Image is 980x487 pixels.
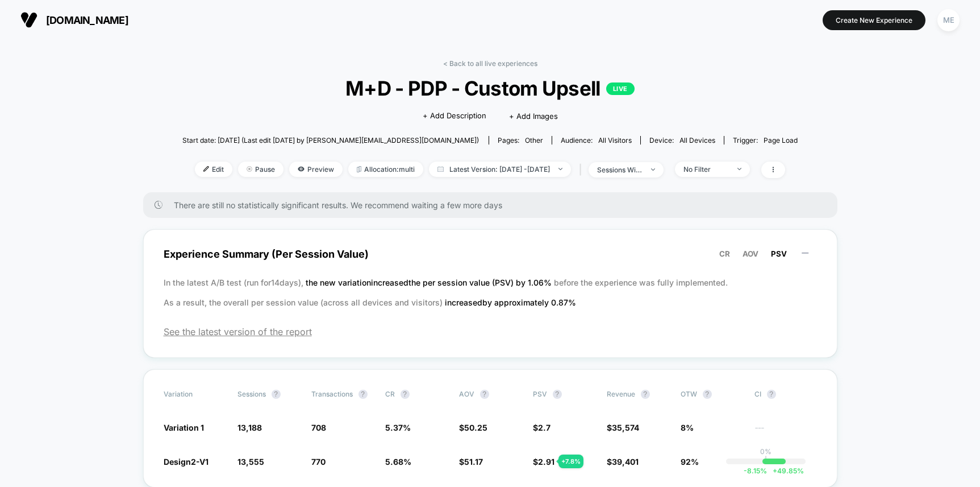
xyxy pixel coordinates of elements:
[934,9,963,32] button: ME
[237,423,262,432] span: 13,188
[553,390,562,399] button: ?
[773,467,777,475] span: +
[607,457,639,467] span: $
[681,390,743,399] span: OTW
[533,457,554,467] span: $
[480,390,489,399] button: ?
[445,298,576,307] span: increased by approximately 0.87 %
[737,168,741,170] img: end
[681,457,699,467] span: 92%
[203,166,209,172] img: edit
[401,390,410,399] button: ?
[182,136,479,145] span: Start date: [DATE] (Last edit [DATE] by [PERSON_NAME][EMAIL_ADDRESS][DOMAIN_NAME])
[174,200,815,210] span: There are still no statistically significant results. We recommend waiting a few more days
[754,390,817,399] span: CI
[311,390,353,398] span: Transactions
[754,424,817,433] span: ---
[237,457,264,467] span: 13,555
[597,166,643,174] div: sessions with impression
[238,162,283,177] span: Pause
[703,390,712,399] button: ?
[213,76,767,100] span: M+D - PDP - Custom Upsell
[46,14,128,26] span: [DOMAIN_NAME]
[195,162,232,177] span: Edit
[739,249,762,259] button: AOV
[767,467,804,475] span: 49.85 %
[640,136,724,145] span: Device:
[464,457,483,467] span: 51.17
[459,457,483,467] span: $
[459,423,487,432] span: $
[164,457,208,467] span: Design2-V1
[385,457,411,467] span: 5.68 %
[429,162,571,177] span: Latest Version: [DATE] - [DATE]
[641,390,650,399] button: ?
[17,11,132,29] button: [DOMAIN_NAME]
[719,249,730,258] span: CR
[681,423,694,432] span: 8%
[533,390,547,398] span: PSV
[771,249,787,258] span: PSV
[767,390,776,399] button: ?
[606,82,635,95] p: LIVE
[764,136,798,145] span: Page Load
[164,273,817,312] p: In the latest A/B test (run for 14 days), before the experience was fully implemented. As a resul...
[744,467,767,475] span: -8.15 %
[164,423,204,432] span: Variation 1
[385,390,395,398] span: CR
[525,136,543,145] span: other
[423,110,486,122] span: + Add Description
[164,241,817,267] span: Experience Summary (Per Session Value)
[743,249,758,258] span: AOV
[765,456,767,464] p: |
[612,423,639,432] span: 35,574
[760,447,772,456] p: 0%
[358,390,368,399] button: ?
[437,166,444,172] img: calendar
[679,136,715,145] span: all devices
[733,136,798,145] div: Trigger:
[272,390,281,399] button: ?
[577,162,589,178] span: |
[498,136,543,145] div: Pages:
[612,457,639,467] span: 39,401
[509,112,558,121] span: + Add Images
[464,423,487,432] span: 50.25
[558,168,562,170] img: end
[247,166,252,172] img: end
[20,11,37,28] img: Visually logo
[598,136,632,145] span: All Visitors
[164,326,817,337] span: See the latest version of the report
[716,249,733,259] button: CR
[561,136,632,145] div: Audience:
[311,457,326,467] span: 770
[357,166,361,172] img: rebalance
[823,10,925,30] button: Create New Experience
[289,162,343,177] span: Preview
[306,278,554,287] span: the new variation increased the per session value (PSV) by 1.06 %
[607,423,639,432] span: $
[607,390,635,398] span: Revenue
[385,423,411,432] span: 5.37 %
[683,165,729,174] div: No Filter
[348,162,423,177] span: Allocation: multi
[164,390,226,399] span: Variation
[538,457,554,467] span: 2.91
[558,455,583,468] div: + 7.8 %
[459,390,474,398] span: AOV
[311,423,326,432] span: 708
[768,249,790,259] button: PSV
[533,423,551,432] span: $
[937,9,960,31] div: ME
[443,59,537,68] a: < Back to all live experiences
[237,390,266,398] span: Sessions
[651,168,655,171] img: end
[538,423,551,432] span: 2.7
